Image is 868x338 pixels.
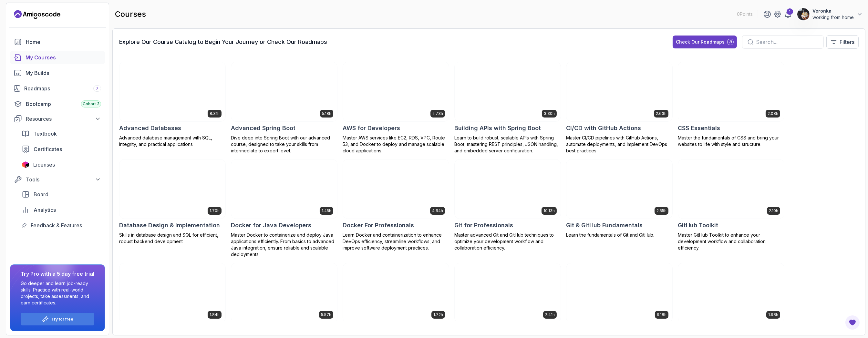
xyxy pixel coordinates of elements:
a: textbook [18,127,105,140]
h2: Advanced Databases [119,124,181,133]
a: board [18,188,105,201]
p: Master GitHub Toolkit to enhance your development workflow and collaboration efficiency. [678,232,784,251]
h2: courses [115,9,146,19]
p: 2.41h [545,312,555,317]
span: Licenses [33,161,55,169]
button: Filters [826,35,859,49]
h2: Database Design & Implementation [119,221,220,230]
h2: Advanced Spring Boot [231,124,295,133]
div: 1 [787,8,793,15]
img: Git for Professionals card [455,159,561,219]
p: 5.18h [322,111,331,116]
span: Analytics [34,206,56,214]
p: Master AWS services like EC2, RDS, VPC, Route 53, and Docker to deploy and manage scalable cloud ... [343,135,449,154]
a: builds [10,67,105,79]
a: 1 [784,10,792,18]
span: Certificates [34,145,62,153]
a: certificates [18,143,105,156]
img: CI/CD with GitHub Actions card [566,62,672,121]
h2: Git & GitHub Fundamentals [566,221,643,230]
img: Git & GitHub Fundamentals card [566,159,672,219]
p: Learn to build robust, scalable APIs with Spring Boot, mastering REST principles, JSON handling, ... [454,135,561,154]
button: Tools [10,174,105,185]
h2: GitHub Toolkit [678,221,718,230]
a: Advanced Databases card8.31hAdvanced DatabasesAdvanced database management with SQL, integrity, a... [119,62,226,148]
img: jetbrains icon [22,161,29,168]
p: 2.10h [769,208,778,213]
p: Master CI/CD pipelines with GitHub Actions, automate deployments, and implement DevOps best pract... [566,135,673,154]
a: Git for Professionals card10.13hGit for ProfessionalsMaster advanced Git and GitHub techniques to... [454,159,561,251]
button: Resources [10,113,105,125]
p: Learn the fundamentals of Git and GitHub. [566,232,673,238]
p: 2.55h [656,208,666,213]
img: user profile image [797,8,810,20]
p: Master the fundamentals of CSS and bring your websites to life with style and structure. [678,135,784,148]
a: bootcamp [10,97,105,110]
span: Textbook [33,130,57,138]
p: 1.45h [322,208,331,213]
a: roadmaps [10,82,105,95]
span: 7 [96,86,98,91]
p: Dive deep into Spring Boot with our advanced course, designed to take your skills from intermedia... [231,135,337,154]
div: Check Our Roadmaps [676,39,725,45]
img: Java for Developers card [566,263,672,323]
img: Docker for Java Developers card [231,159,337,219]
p: 10.13h [543,208,555,213]
h2: AWS for Developers [343,124,400,133]
div: Home [26,38,101,46]
p: 4.64h [432,208,443,213]
img: CSS Essentials card [678,62,784,121]
div: Tools [26,176,101,183]
a: GitHub Toolkit card2.10hGitHub ToolkitMaster GitHub Toolkit to enhance your development workflow ... [678,159,784,251]
a: CSS Essentials card2.08hCSS EssentialsMaster the fundamentals of CSS and bring your websites to l... [678,62,784,148]
button: Try for free [21,312,94,326]
p: 1.84h [210,312,220,317]
a: home [10,36,105,48]
h3: Explore Our Course Catalog to Begin Your Journey or Check Our Roadmaps [119,37,327,46]
img: Building APIs with Spring Boot card [455,62,561,121]
img: Java Data Structures card [343,263,449,323]
a: Advanced Spring Boot card5.18hAdvanced Spring BootDive deep into Spring Boot with our advanced co... [231,62,337,154]
img: HTML Essentials card [119,263,225,323]
img: AWS for Developers card [343,62,449,121]
p: 0 Points [737,11,753,17]
a: Git & GitHub Fundamentals card2.55hGit & GitHub FundamentalsLearn the fundamentals of Git and Git... [566,159,673,239]
p: 2.63h [656,111,666,116]
h2: CI/CD with GitHub Actions [566,124,641,133]
button: Open Feedback Button [845,315,860,330]
a: Docker For Professionals card4.64hDocker For ProfessionalsLearn Docker and containerization to en... [343,159,449,251]
p: Go deeper and learn job-ready skills. Practice with real-world projects, take assessments, and ea... [21,280,94,306]
p: Filters [840,38,854,46]
img: Advanced Spring Boot card [231,62,337,121]
p: Master advanced Git and GitHub techniques to optimize your development workflow and collaboration... [454,232,561,251]
a: licenses [18,158,105,171]
a: Landing page [14,9,60,20]
a: Building APIs with Spring Boot card3.30hBuilding APIs with Spring BootLearn to build robust, scal... [454,62,561,154]
a: Database Design & Implementation card1.70hDatabase Design & ImplementationSkills in database desi... [119,159,226,245]
span: Cohort 3 [83,101,99,107]
p: 1.70h [210,208,220,213]
button: Check Our Roadmaps [673,36,737,48]
span: Feedback & Features [31,221,82,229]
a: Docker for Java Developers card1.45hDocker for Java DevelopersMaster Docker to containerize and d... [231,159,337,258]
img: GitHub Toolkit card [678,159,784,219]
div: My Builds [26,69,101,77]
div: Bootcamp [26,100,101,108]
h2: Building APIs with Spring Boot [454,124,541,133]
a: feedback [18,219,105,232]
h2: Docker For Professionals [343,221,414,230]
div: My Courses [26,54,101,61]
img: Docker For Professionals card [343,159,449,219]
p: 2.08h [768,111,778,116]
button: user profile imageVeronkaworking from home [797,8,863,21]
a: courses [10,51,105,64]
p: 3.30h [544,111,555,116]
h2: CSS Essentials [678,124,720,133]
p: Try for free [52,317,74,322]
p: Advanced database management with SQL, integrity, and practical applications [119,135,226,148]
p: 2.73h [432,111,443,116]
h2: Git for Professionals [454,221,513,230]
div: Roadmaps [24,85,101,92]
img: IntelliJ IDEA Developer Guide card [231,263,337,323]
